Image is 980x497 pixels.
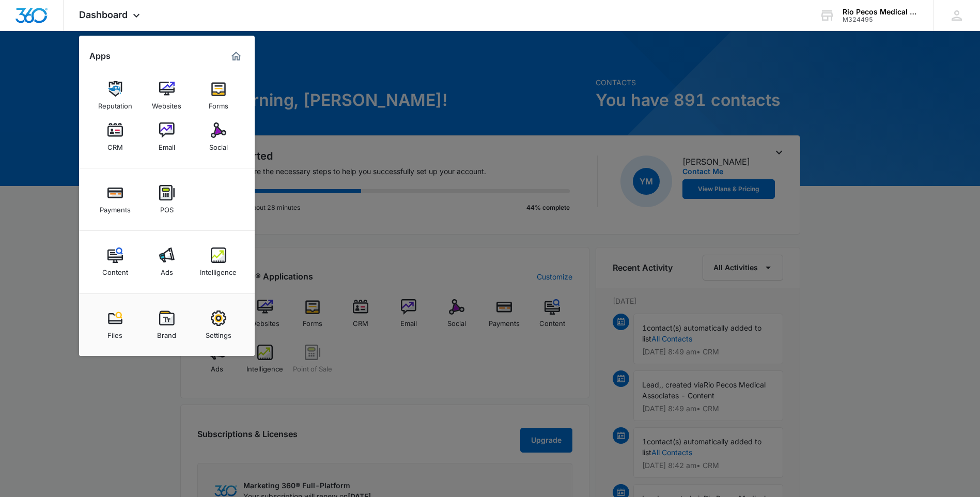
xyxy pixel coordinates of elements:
a: Email [147,117,186,157]
div: Brand [157,326,176,339]
h2: Apps [89,51,111,61]
div: Forms [209,97,228,110]
a: Ads [147,242,186,282]
div: account id [843,16,918,23]
div: account name [843,8,918,16]
div: Email [159,138,175,151]
a: CRM [96,117,135,157]
a: Intelligence [199,242,238,282]
a: Content [96,242,135,282]
span: Dashboard [79,9,128,20]
a: Settings [199,305,238,345]
a: Social [199,117,238,157]
div: Ads [161,263,173,276]
div: Intelligence [200,263,237,276]
div: Content [102,263,128,276]
a: Websites [147,76,186,115]
div: Websites [152,97,181,110]
a: Reputation [96,76,135,115]
div: Social [209,138,228,151]
a: Files [96,305,135,345]
a: Brand [147,305,186,345]
div: Reputation [98,97,132,110]
a: Forms [199,76,238,115]
div: POS [160,200,174,214]
div: Files [107,326,122,339]
div: Settings [206,326,231,339]
a: Payments [96,180,135,219]
a: Marketing 360® Dashboard [228,48,244,65]
div: Payments [100,200,131,214]
a: POS [147,180,186,219]
div: CRM [107,138,123,151]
